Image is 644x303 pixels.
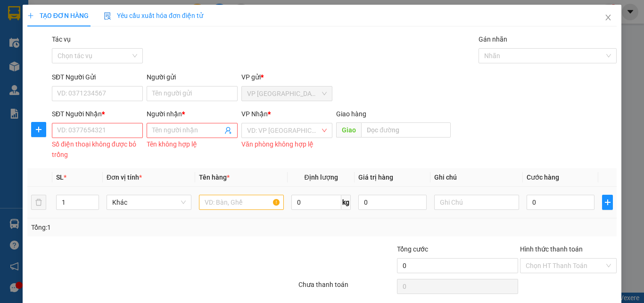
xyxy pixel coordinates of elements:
span: plus [32,126,46,133]
span: kg [341,195,351,210]
div: SĐT Người Nhận [52,109,143,119]
span: Yêu cầu xuất hóa đơn điện tử [104,12,203,19]
div: Người gửi [147,72,238,82]
div: Số điện thoại không được bỏ trống [52,139,143,160]
div: VP gửi [241,72,332,82]
th: Ghi chú [430,168,523,187]
label: Hình thức thanh toán [520,245,583,253]
input: VD: Bàn, Ghế [199,195,284,210]
div: Tên không hợp lệ [147,139,238,150]
span: Cước hàng [527,173,559,181]
input: 0 [358,195,426,210]
button: Close [595,5,621,31]
span: Giao hàng [336,110,366,118]
div: Chưa thanh toán [297,279,396,296]
label: Tác vụ [52,35,71,43]
label: Gán nhãn [479,35,507,43]
button: plus [31,122,46,137]
div: Văn phòng không hợp lệ [241,139,332,150]
span: Giao [336,122,361,138]
div: Người nhận [147,109,238,119]
div: SĐT Người Gửi [52,72,143,82]
span: plus [27,12,34,19]
input: Dọc đường [361,122,451,138]
span: Định lượng [304,173,338,181]
span: Tổng cước [397,245,428,253]
input: Ghi Chú [434,195,519,210]
span: VP Nhận [241,110,268,118]
button: plus [602,195,613,210]
span: close [604,14,612,21]
span: user-add [224,127,232,134]
span: Giá trị hàng [358,173,393,181]
img: icon [104,12,111,20]
span: VP Ninh Sơn [247,87,327,101]
span: plus [603,199,612,206]
span: Đơn vị tính [107,173,142,181]
span: Khác [112,195,186,209]
div: Tổng: 1 [31,222,249,233]
button: delete [31,195,46,210]
span: SL [56,173,64,181]
span: TẠO ĐƠN HÀNG [27,12,89,19]
span: Tên hàng [199,173,230,181]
